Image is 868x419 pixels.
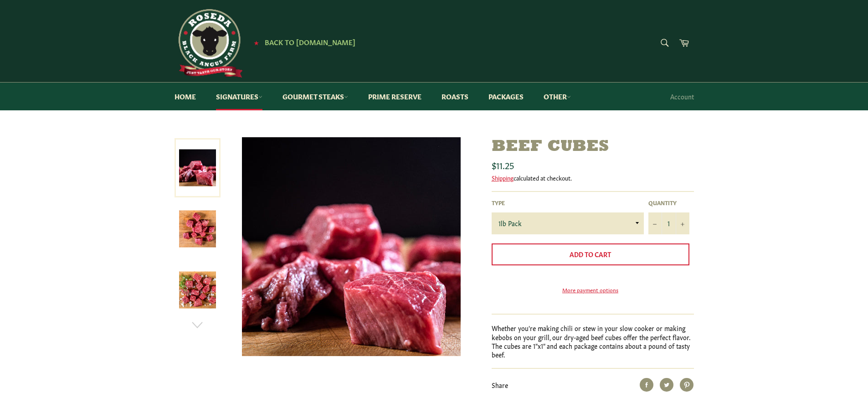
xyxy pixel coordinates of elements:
p: Whether you're making chili or stew in your slow cooker or making kebobs on your grill, our dry-a... [492,324,694,359]
span: Back to [DOMAIN_NAME] [265,37,355,47]
a: Gourmet Steaks [273,83,357,110]
a: Shipping [492,173,514,182]
a: Account [666,83,699,110]
h1: Beef Cubes [492,137,694,157]
span: Share [492,380,508,389]
button: Reduce item quantity by one [648,212,662,234]
img: Roseda Beef [175,9,243,78]
img: Beef Cubes [179,272,216,309]
a: Roasts [432,83,478,110]
button: Add to Cart [492,243,689,265]
a: Signatures [207,83,272,110]
a: Other [534,83,580,110]
div: calculated at checkout. [492,174,694,182]
a: More payment options [492,286,689,294]
span: ★ [254,39,259,46]
label: Type [492,199,644,207]
img: Beef Cubes [179,211,216,248]
button: Increase item quantity by one [676,212,689,234]
a: Home [165,83,205,110]
span: $11.25 [492,158,514,171]
a: Prime Reserve [359,83,431,110]
span: Add to Cart [570,249,611,259]
a: Packages [479,83,533,110]
img: Beef Cubes [242,137,461,356]
a: ★ Back to [DOMAIN_NAME] [249,39,355,46]
label: Quantity [648,199,689,207]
